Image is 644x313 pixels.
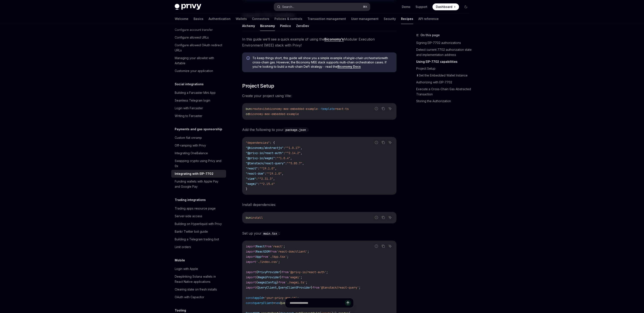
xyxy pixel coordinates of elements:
[175,4,201,10] img: dark logo
[387,243,393,249] button: Ask AI
[171,149,226,157] a: Integrating OneBalance
[175,90,216,95] div: Building a Farcaster Mini App
[374,140,379,145] button: Report incorrect code
[416,98,473,105] a: Storing the Authorization
[319,286,359,289] span: '@tanstack/react-query'
[311,286,313,289] span: }
[280,21,291,31] button: Pimlico
[175,214,202,219] div: Server-side access
[265,296,297,300] span: 'your-privy-app-id'
[258,280,277,284] span: wagmiConfig
[242,230,397,236] span: Set up your :
[171,134,226,142] a: Custom fiat onramp
[416,58,473,65] a: Using EIP-7702 capabilities
[256,280,258,284] span: {
[282,270,289,274] span: from
[359,286,361,289] span: ;
[256,270,258,274] span: {
[278,260,280,264] span: ;
[171,178,226,190] a: Funding wallets with Apple Pay and Google Pay
[175,258,185,263] h5: Mobile
[275,166,277,170] span: ,
[380,140,386,145] button: Copy the contents from the code block
[175,68,213,73] div: Customize your application
[175,98,210,103] div: Seamless Telegram login
[380,106,386,111] button: Copy the contents from the code block
[263,296,265,300] span: =
[277,280,278,284] span: }
[324,37,344,42] a: Biconomy’s
[171,243,226,251] a: Limit orders
[242,82,274,89] span: Project Setup
[254,296,263,300] span: appId
[242,93,397,99] span: Create your project using Vite:
[374,243,379,249] button: Report incorrect code
[462,3,469,10] button: Toggle dark mode
[246,172,265,175] span: "react-dom"
[251,216,263,220] span: install
[171,104,226,112] a: Login with Farcaster
[242,36,397,48] span: In this guide we’ll see a quick example of using the Modular Execution Environment (MEE) stack wi...
[246,166,258,170] span: "react"
[283,146,285,150] span: :
[246,187,247,191] span: }
[175,197,206,202] h5: Trading integrations
[302,161,304,165] span: ,
[209,14,231,24] a: Authentication
[246,182,258,186] span: "wagmi"
[265,172,266,175] span: :
[246,216,251,220] span: bun
[171,286,226,293] a: Clearing state on fresh installs
[384,14,396,24] a: Security
[270,141,275,145] span: : {
[380,215,386,220] button: Copy the contents from the code block
[416,72,473,79] a: ⬇Get the Embedded Wallet Instance
[278,280,285,284] span: from
[171,142,226,149] a: Off-ramping with Privy
[236,14,247,24] a: Wallets
[282,275,289,279] span: from
[337,65,361,69] a: Biconomy Docs
[402,5,410,9] a: Demo
[171,170,226,178] a: Integrating with EIP-7702
[374,106,379,111] button: Report incorrect code
[416,39,473,46] a: Signing EIP-7702 authorizations
[418,14,439,24] a: API reference
[420,33,440,38] span: On this page
[175,35,209,40] div: Configure allowed URLs
[436,5,452,9] span: Dashboard
[171,41,226,54] a: Configure allowed OAuth redirect URLs
[175,135,202,140] div: Custom fiat onramp
[246,280,256,284] span: import
[265,244,271,248] span: from
[296,21,309,31] button: ZeroDev
[175,237,219,242] div: Building a Telegram trading bot
[261,255,268,259] span: from
[285,146,301,150] span: "^1.0.17"
[171,228,226,235] a: Bankr Twitter bot guide
[268,255,287,259] span: './App.tsx'
[282,4,294,9] div: Search...
[258,166,259,170] span: :
[171,89,226,97] a: Building a Farcaster Mini App
[346,56,382,60] em: single-chain orchestration
[246,146,283,150] span: "@biconomy/abstractjs"
[387,215,393,220] button: Ask AI
[283,244,285,248] span: ;
[175,82,204,87] h5: Social integrations
[326,270,328,274] span: ;
[175,151,208,156] div: Integrating OneBalance
[171,220,226,228] a: Building on Hyperliquid with Privy
[171,34,226,41] a: Configure allowed URLs
[387,106,393,111] button: Ask AI
[313,286,319,289] span: from
[277,250,307,253] span: 'react-dom/client'
[363,5,367,9] span: ⌘ K
[246,56,251,61] svg: Info
[280,275,282,279] span: }
[290,156,292,160] span: ,
[171,212,226,220] a: Server-side access
[256,255,261,259] span: App
[175,221,222,226] div: Building on Hyperliquid with Privy
[175,127,222,132] h5: Payments and gas sponsorship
